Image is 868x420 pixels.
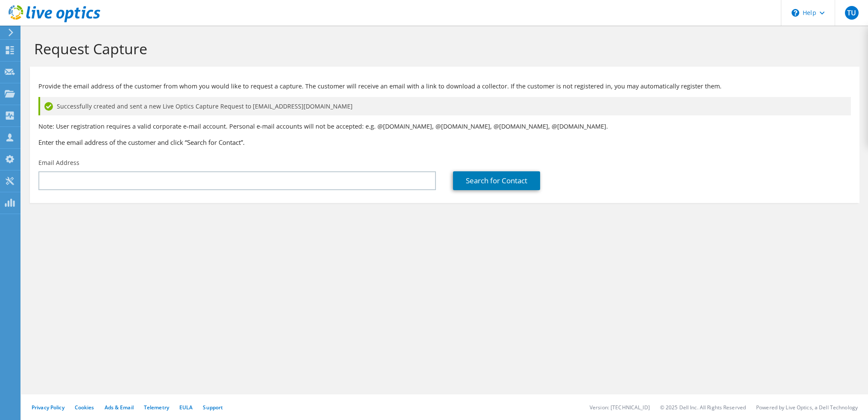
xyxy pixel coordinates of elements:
svg: \n [792,9,799,17]
a: Telemetry [144,404,169,411]
h1: Request Capture [34,40,851,58]
a: Support [203,404,223,411]
label: Email Address [38,159,79,167]
a: Search for Contact [453,171,540,190]
p: Note: User registration requires a valid corporate e-mail account. Personal e-mail accounts will ... [38,122,851,131]
span: TU [845,6,859,20]
li: Version: [TECHNICAL_ID] [590,404,650,411]
a: Privacy Policy [32,404,64,411]
a: EULA [179,404,193,411]
li: Powered by Live Optics, a Dell Technology [756,404,858,411]
span: Successfully created and sent a new Live Optics Capture Request to [EMAIL_ADDRESS][DOMAIN_NAME] [57,102,353,111]
a: Cookies [75,404,94,411]
a: Ads & Email [105,404,134,411]
li: © 2025 Dell Inc. All Rights Reserved [660,404,746,411]
h3: Enter the email address of the customer and click “Search for Contact”. [38,138,851,147]
p: Provide the email address of the customer from whom you would like to request a capture. The cust... [38,82,851,91]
